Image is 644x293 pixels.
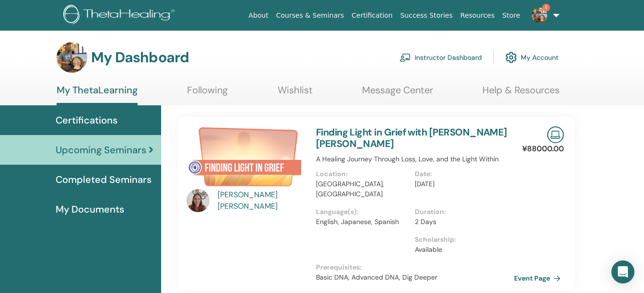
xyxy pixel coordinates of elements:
[505,49,517,66] img: cog.svg
[56,113,117,127] span: Certifications
[415,217,508,227] p: 2 Days
[415,179,508,189] p: [DATE]
[63,5,178,26] img: logo.png
[348,7,396,24] a: Certification
[415,207,508,217] p: Duration :
[316,179,410,199] p: [GEOGRAPHIC_DATA], [GEOGRAPHIC_DATA]
[415,235,508,245] p: Scholarship :
[316,169,410,179] p: Location :
[316,217,410,227] p: English, Japanese, Spanish
[415,245,508,255] p: Available
[397,7,457,24] a: Success Stories
[547,126,564,143] img: Live Online Seminar
[316,262,514,272] p: Prerequisites :
[316,272,514,282] p: Basic DNA, Advanced DNA, Dig Deeper
[611,260,634,283] div: Open Intercom Messenger
[245,7,272,24] a: About
[218,189,306,212] a: [PERSON_NAME] [PERSON_NAME]
[522,143,564,155] p: ¥88000.00
[316,154,514,164] p: A Healing Journey Through Loss, Love, and the Light Within
[316,207,410,217] p: Language(s) :
[482,84,560,103] a: Help & Resources
[57,42,87,73] img: default.jpg
[91,49,189,66] h3: My Dashboard
[514,271,564,285] a: Event Page
[399,53,411,62] img: chalkboard-teacher.svg
[316,126,507,150] a: Finding Light in Grief with [PERSON_NAME] [PERSON_NAME]
[56,172,152,187] span: Completed Seminars
[272,7,348,24] a: Courses & Seminars
[362,84,433,103] a: Message Center
[278,84,313,103] a: Wishlist
[187,189,210,212] img: default.jpg
[187,126,304,192] img: Finding Light in Grief
[399,47,482,68] a: Instructor Dashboard
[499,7,524,24] a: Store
[187,84,228,103] a: Following
[532,8,547,23] img: default.jpg
[415,169,508,179] p: Date :
[56,143,146,157] span: Upcoming Seminars
[457,7,499,24] a: Resources
[542,4,550,11] span: 1
[57,84,138,105] a: My ThetaLearning
[56,202,124,216] span: My Documents
[505,47,559,68] a: My Account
